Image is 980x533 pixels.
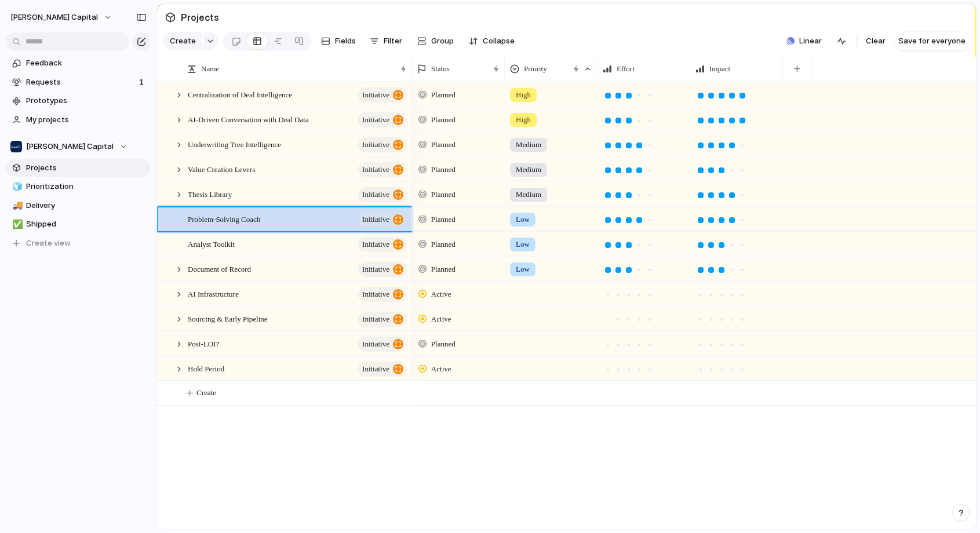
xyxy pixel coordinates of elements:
span: Planned [431,338,456,350]
button: Filter [365,32,407,50]
span: Priority [524,63,547,75]
span: High [516,89,531,101]
span: Linear [799,35,822,47]
span: initiative [362,187,389,203]
span: Active [431,363,451,375]
span: Requests [26,76,136,88]
span: Create [196,387,216,399]
span: Save for everyone [898,35,966,47]
span: Prioritization [26,181,147,192]
span: Centralization of Deal Intelligence [188,87,292,101]
span: AI Infrastructure [188,287,239,300]
button: Collapse [464,32,519,50]
button: Fields [316,32,360,50]
button: initiative [358,137,406,152]
button: initiative [358,262,406,277]
button: ✅ [10,218,22,230]
button: Linear [782,32,826,50]
button: [PERSON_NAME] Capital [6,138,151,155]
button: initiative [358,237,406,252]
span: initiative [362,211,389,228]
button: initiative [358,87,406,103]
button: initiative [358,162,406,177]
span: Name [201,63,219,75]
span: Create view [26,238,71,249]
span: initiative [362,162,389,178]
button: initiative [358,187,406,202]
div: 🚚 [12,199,20,212]
span: Create [170,35,196,47]
span: Shipped [26,218,147,230]
span: Planned [431,139,456,151]
button: initiative [358,212,406,227]
span: Planned [431,264,456,275]
span: initiative [362,87,389,103]
div: ✅ [12,218,20,231]
span: initiative [362,112,389,128]
span: Medium [516,164,541,176]
span: Prototypes [26,95,147,107]
span: Effort [617,63,635,75]
span: Impact [709,63,730,75]
span: Planned [431,214,456,225]
span: Feedback [26,57,147,69]
button: Group [411,32,460,50]
a: 🚚Delivery [6,197,151,214]
span: initiative [362,361,389,377]
span: Planned [431,164,456,176]
button: initiative [358,362,406,377]
span: [PERSON_NAME] Capital [26,141,114,152]
button: Create view [6,235,151,252]
a: My projects [6,111,151,129]
span: AI-Driven Conversation with Deal Data [188,112,309,126]
span: initiative [362,311,389,327]
span: Medium [516,189,541,200]
span: initiative [362,261,389,278]
a: Feedback [6,54,151,72]
span: Delivery [26,200,147,211]
button: Create [163,32,202,50]
span: Low [516,239,530,250]
span: Underwriting Tree Intelligence [188,137,281,151]
span: High [516,114,531,126]
a: Prototypes [6,92,151,109]
button: initiative [358,112,406,127]
a: 🧊Prioritization [6,178,151,195]
a: Requests1 [6,74,151,91]
span: Problem-Solving Coach [188,212,260,225]
span: Sourcing & Early Pipeline [188,312,268,325]
span: Planned [431,89,456,101]
button: initiative [358,312,406,327]
span: 1 [139,76,146,88]
button: [PERSON_NAME] Capital [5,8,118,27]
button: initiative [358,337,406,352]
button: Clear [861,32,890,50]
span: initiative [362,236,389,253]
button: 🚚 [10,200,22,211]
span: Post-LOI? [188,337,219,350]
span: My projects [26,114,147,126]
span: initiative [362,336,389,352]
span: Low [516,214,530,225]
span: Thesis Library [188,187,232,200]
div: 🧊 [12,180,20,194]
span: Projects [178,7,221,28]
span: Clear [866,35,886,47]
a: ✅Shipped [6,216,151,233]
span: Planned [431,189,456,200]
span: [PERSON_NAME] Capital [10,12,98,23]
button: initiative [358,287,406,302]
span: Planned [431,114,456,126]
a: Projects [6,159,151,177]
span: Hold Period [188,362,224,375]
span: Document of Record [188,262,251,275]
button: Save for everyone [894,32,970,50]
span: Planned [431,239,456,250]
span: Analyst Toolkit [188,237,235,250]
button: 🧊 [10,181,22,192]
span: Projects [26,162,147,174]
span: Active [431,289,451,300]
